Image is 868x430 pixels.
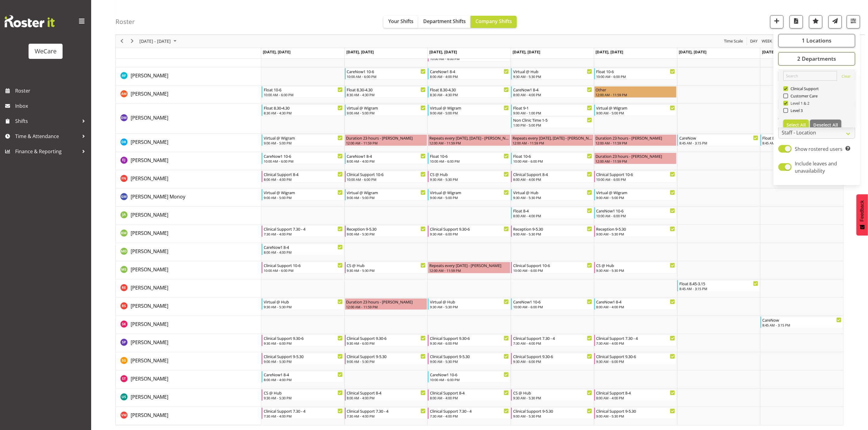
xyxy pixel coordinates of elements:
span: [PERSON_NAME] [131,175,168,182]
a: [PERSON_NAME] [131,339,168,346]
div: 9:30 AM - 5:30 PM [264,304,343,309]
td: Ashley Mendoza resource [116,86,261,104]
div: Gladie Monoy"s event - Virtual @ Wigram Begin From Wednesday, August 20, 2025 at 9:00:00 AM GMT+1... [428,189,510,201]
div: CareNow [763,317,842,323]
div: 10:00 AM - 6:00 PM [347,74,426,79]
div: Sanjita Gurung"s event - Clinical Support 9-5.30 Begin From Monday, August 18, 2025 at 9:00:00 AM... [262,353,344,364]
a: [PERSON_NAME] [131,114,168,121]
td: Kishendri Moodley resource [116,225,261,243]
span: [PERSON_NAME] [131,157,168,164]
div: Virtual @ Hub [513,68,592,74]
div: Ashley Mendoza"s event - CareNow1 8-4 Begin From Thursday, August 21, 2025 at 8:00:00 AM GMT+12:0... [511,86,594,98]
div: Virtual @ Wigram [596,189,675,195]
div: Ashley Mendoza"s event - Float 10-6 Begin From Monday, August 18, 2025 at 10:00:00 AM GMT+12:00 E... [262,86,344,98]
div: Repeats every [DATE] - [PERSON_NAME] [429,262,509,268]
span: [PERSON_NAME] [131,339,168,346]
a: [PERSON_NAME] [131,138,168,146]
div: Clinical Support 8-4 [513,171,592,177]
div: 9:30 AM - 6:00 PM [347,341,426,346]
span: Shifts [15,117,79,126]
div: Mehreen Sardar"s event - CS @ Hub Begin From Tuesday, August 19, 2025 at 9:30:00 AM GMT+12:00 End... [345,262,427,273]
div: 8:00 AM - 4:00 PM [264,250,343,255]
div: 8:45 AM - 3:15 PM [679,141,758,145]
td: Rhianne Sharples resource [116,298,261,316]
div: Deepti Mahajan"s event - Float 9-1 Begin From Thursday, August 21, 2025 at 9:00:00 AM GMT+12:00 E... [511,104,594,116]
button: Filter Shifts [847,15,860,29]
div: 9:00 AM - 5:30 PM [347,232,426,236]
div: 10:00 AM - 6:00 PM [264,268,343,273]
a: [PERSON_NAME] [131,248,168,255]
div: 9:00 AM - 5:30 PM [347,359,426,364]
input: Search [783,71,837,81]
span: Select All [787,122,806,128]
div: Float 8.30-4.30 [347,86,426,93]
div: Clinical Support 9.30-6 [513,353,592,359]
div: Jane Arps"s event - CareNow1 10-6 Begin From Friday, August 22, 2025 at 10:00:00 AM GMT+12:00 End... [594,207,677,219]
div: Float 9-1 [513,105,592,111]
div: Ella Jarvis"s event - Float 10-6 Begin From Thursday, August 21, 2025 at 10:00:00 AM GMT+12:00 En... [511,153,594,164]
div: Clinical Support 10-6 [513,262,592,268]
div: Ashley Mendoza"s event - Float 8.30-4.30 Begin From Wednesday, August 20, 2025 at 8:30:00 AM GMT+... [428,86,510,98]
span: Department Shifts [423,18,466,25]
div: Virtual @ Wigram [264,189,343,195]
button: Send a list of all shifts for the selected filtered period to all rostered employees. [829,15,842,29]
div: 8:00 AM - 4:00 PM [347,159,426,164]
div: Ashley Mendoza"s event - Other Begin From Friday, August 22, 2025 at 12:00:00 AM GMT+12:00 Ends A... [594,86,677,98]
div: Kishendri Moodley"s event - Clinical Support 9.30-6 Begin From Wednesday, August 20, 2025 at 9:30... [428,225,510,237]
div: Kishendri Moodley"s event - Reception 9-5.30 Begin From Tuesday, August 19, 2025 at 9:00:00 AM GM... [345,225,427,237]
div: Kishendri Moodley"s event - Reception 9-5.30 Begin From Friday, August 22, 2025 at 9:00:00 AM GMT... [594,225,677,237]
div: Float 10-6 [430,153,509,159]
span: Inbox [15,101,88,110]
td: Gladie Monoy resource [116,188,261,207]
span: [PERSON_NAME] [131,284,168,291]
button: Feedback - Show survey [856,194,868,235]
div: Mehreen Sardar"s event - Repeats every wednesday - Mehreen Sardar Begin From Wednesday, August 20... [428,262,510,273]
div: Clinical Support 9-5.30 [347,353,426,359]
div: Deepti Mahajan"s event - Virtual @ Wigram Begin From Friday, August 22, 2025 at 9:00:00 AM GMT+12... [594,104,677,116]
a: [PERSON_NAME] [131,302,168,310]
div: Virtual @ Hub [513,189,592,195]
div: 9:00 AM - 5:00 PM [596,110,675,115]
div: 9:00 AM - 5:00 PM [264,195,343,200]
div: 8:45 AM - 3:15 PM [763,323,842,327]
div: 9:30 AM - 6:00 PM [430,232,509,236]
div: Rhianne Sharples"s event - CareNow1 10-6 Begin From Thursday, August 21, 2025 at 10:00:00 AM GMT+... [511,298,594,310]
a: [PERSON_NAME] [131,157,168,164]
div: Float 10-6 [596,68,675,74]
div: 10:00 AM - 6:00 PM [430,159,509,164]
div: WeCare [35,47,57,56]
div: 10:00 AM - 6:00 PM [513,159,592,164]
div: 9:00 AM - 5:00 PM [430,110,509,115]
div: Clinical Support 10-6 [596,171,675,177]
div: August 18 - 24, 2025 [137,35,180,48]
div: Sabnam Pun"s event - Clinical Support 9.30-6 Begin From Wednesday, August 20, 2025 at 9:30:00 AM ... [428,335,510,346]
div: CareNow1 10-6 [347,68,426,74]
div: Duration 23 hours - [PERSON_NAME] [596,135,675,141]
div: Float 10-6 [264,86,343,93]
button: Previous [118,38,126,45]
div: Clinical Support 10-6 [264,262,343,268]
div: Clinical Support 9.30-6 [347,335,426,341]
div: 9:30 AM - 5:30 PM [513,195,592,200]
span: 2 Departments [797,55,836,63]
div: 8:00 AM - 4:00 PM [513,177,592,182]
span: Include leaves and unavailability [795,160,837,174]
div: Ella Jarvis"s event - Duration 23 hours - Ella Jarvis Begin From Friday, August 22, 2025 at 12:00... [594,153,677,164]
div: 9:00 AM - 5:00 PM [596,195,675,200]
button: Department Shifts [418,16,471,28]
div: 8:00 AM - 4:00 PM [513,213,592,218]
div: Clinical Support 9.30-6 [430,335,509,341]
div: Float 8.30-4.30 [264,105,343,111]
div: Alex Ferguson"s event - Virtual @ Hub Begin From Thursday, August 21, 2025 at 9:30:00 AM GMT+12:0... [511,68,594,80]
a: [PERSON_NAME] [131,90,168,97]
div: Duration 23 hours - [PERSON_NAME] [346,135,426,141]
div: Sanjita Gurung"s event - Clinical Support 9.30-6 Begin From Friday, August 22, 2025 at 9:30:00 AM... [594,353,677,364]
td: Deepti Raturi resource [116,134,261,152]
div: 12:00 AM - 11:59 PM [596,92,675,97]
div: 9:00 AM - 5:00 PM [264,141,343,145]
div: Clinical Support 9-5.30 [264,353,343,359]
a: [PERSON_NAME] [131,229,168,237]
div: Jane Arps"s event - Float 8-4 Begin From Thursday, August 21, 2025 at 8:00:00 AM GMT+12:00 Ends A... [511,207,594,219]
div: 9:30 AM - 6:00 PM [596,359,675,364]
div: Gladie Monoy"s event - Virtual @ Wigram Begin From Monday, August 18, 2025 at 9:00:00 AM GMT+12:0... [262,189,344,201]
